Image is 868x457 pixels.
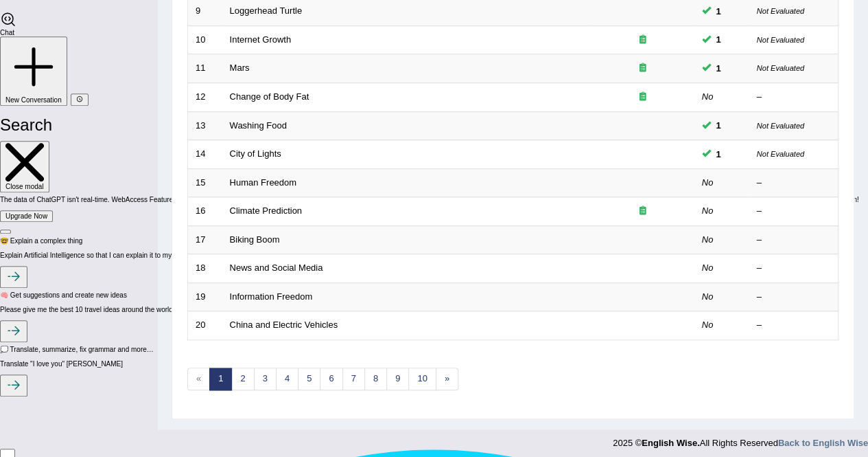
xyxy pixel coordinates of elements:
[188,140,222,169] td: 14
[188,54,222,83] td: 11
[188,225,222,254] td: 17
[711,32,727,47] span: You can still take this question
[642,438,699,448] strong: English Wise.
[364,368,387,390] a: 8
[342,368,365,390] a: 7
[711,4,727,19] span: You can still take this question
[231,368,254,390] a: 2
[230,263,323,273] a: News and Social Media
[757,64,804,72] small: Not Evaluated
[599,205,687,218] div: Exam occurring question
[188,168,222,197] td: 15
[230,234,280,245] a: Biking Boom
[188,197,222,226] td: 16
[5,96,62,104] span: New Conversation
[230,5,303,16] a: Loggerhead Turtle
[230,205,303,216] a: Climate Prediction
[276,368,298,390] a: 4
[230,291,313,302] a: Information Freedom
[702,291,714,302] em: No
[188,311,222,340] td: 20
[613,430,868,449] div: 2025 © All Rights Reserved
[702,263,714,273] em: No
[702,91,714,102] em: No
[436,368,458,390] a: »
[209,368,232,390] a: 1
[757,36,804,44] small: Not Evaluated
[386,368,409,390] a: 9
[757,262,831,275] div: –
[599,34,687,47] div: Exam occurring question
[187,368,210,390] span: «
[711,147,727,161] span: You can still take this question
[188,282,222,311] td: 19
[702,234,714,245] em: No
[757,291,831,304] div: –
[188,111,222,140] td: 13
[599,91,687,104] div: Exam occurring question
[230,91,309,102] a: Change of Body Fat
[702,205,714,216] em: No
[757,122,804,130] small: Not Evaluated
[230,63,250,73] a: Mars
[298,368,320,390] a: 5
[757,234,831,247] div: –
[320,368,342,390] a: 6
[757,205,831,218] div: –
[188,25,222,54] td: 10
[230,34,292,45] a: Internet Growth
[757,91,831,104] div: –
[757,319,831,332] div: –
[230,177,297,188] a: Human Freedom
[188,82,222,111] td: 12
[711,61,727,76] span: You can still take this question
[230,148,281,159] a: City of Lights
[230,320,338,330] a: China and Electric Vehicles
[5,183,44,190] span: Close modal
[702,320,714,330] em: No
[702,177,714,188] em: No
[757,177,831,190] div: –
[408,368,436,390] a: 10
[757,150,804,158] small: Not Evaluated
[599,62,687,75] div: Exam occurring question
[254,368,277,390] a: 3
[188,254,222,283] td: 18
[757,7,804,15] small: Not Evaluated
[230,120,287,131] a: Washing Food
[778,438,868,448] a: Back to English Wise
[711,118,727,133] span: You can still take this question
